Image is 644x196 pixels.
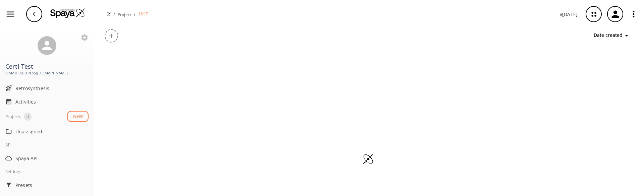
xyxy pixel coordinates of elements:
[560,11,578,18] p: v [DATE]
[134,11,136,18] li: /
[3,178,91,192] div: Presets
[15,128,89,135] span: Unassigned
[107,12,111,16] img: Spaya logo
[15,85,89,92] span: Retrosynthesis
[67,111,89,122] button: NEW
[15,98,89,105] span: Activities
[24,113,32,120] span: 0
[3,81,91,95] div: Retrosynthesis
[113,11,115,18] li: /
[5,63,89,70] h3: Certi Test
[118,12,131,17] a: Project
[105,29,118,43] button: Add collaborator
[591,29,633,42] button: Date created
[15,155,89,162] span: Spaya API
[3,95,91,108] div: Activities
[3,151,91,165] div: Spaya API
[5,113,21,121] div: Projects
[50,8,85,18] img: Logo Spaya
[5,70,89,76] span: [EMAIL_ADDRESS][DOMAIN_NAME]
[138,11,148,17] p: 1817
[3,125,91,138] div: Unassigned
[15,182,89,189] span: Presets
